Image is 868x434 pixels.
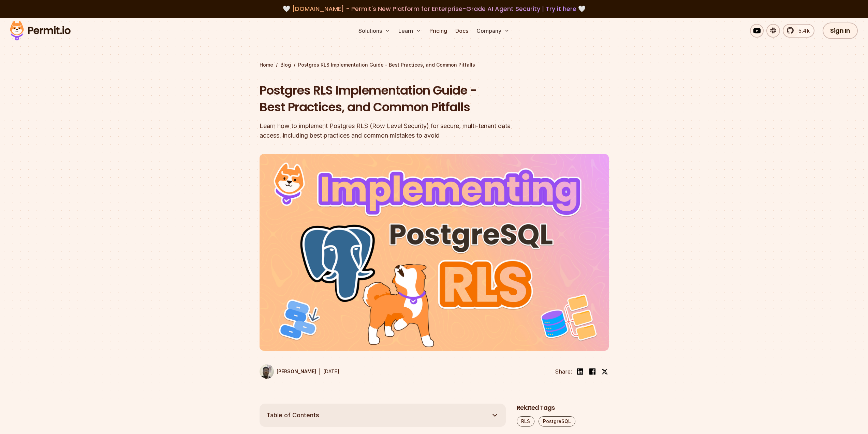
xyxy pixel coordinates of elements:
h2: Related Tags [517,404,609,412]
span: 5.4k [794,27,810,35]
h1: Postgres RLS Implementation Guide - Best Practices, and Common Pitfalls [260,82,521,116]
a: Docs [453,24,471,38]
button: Solutions [356,24,393,38]
button: Table of Contents [260,404,506,427]
button: Learn [396,24,424,38]
img: Postgres RLS Implementation Guide - Best Practices, and Common Pitfalls [260,154,609,351]
span: [DOMAIN_NAME] - Permit's New Platform for Enterprise-Grade AI Agent Security | [292,4,576,13]
div: | [319,367,321,376]
a: Blog [280,61,291,68]
a: PostgreSQL [539,416,575,426]
a: 5.4k [783,24,814,38]
span: Table of Contents [266,410,319,420]
time: [DATE] [323,368,339,374]
a: Pricing [427,24,450,38]
img: Uma Victor [260,364,274,379]
img: facebook [588,367,597,376]
img: twitter [601,368,608,375]
div: / / [260,61,609,68]
button: Company [474,24,512,38]
a: Home [260,61,273,68]
img: Permit logo [7,19,74,42]
div: Learn how to implement Postgres RLS (Row Level Security) for secure, multi-tenant data access, in... [260,121,521,140]
img: linkedin [576,367,584,376]
a: Sign In [823,23,858,39]
a: RLS [517,416,534,426]
div: 🤍 🤍 [16,4,852,14]
p: [PERSON_NAME] [277,368,316,375]
a: Try it here [546,4,576,13]
a: [PERSON_NAME] [260,364,316,379]
li: Share: [555,367,572,376]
